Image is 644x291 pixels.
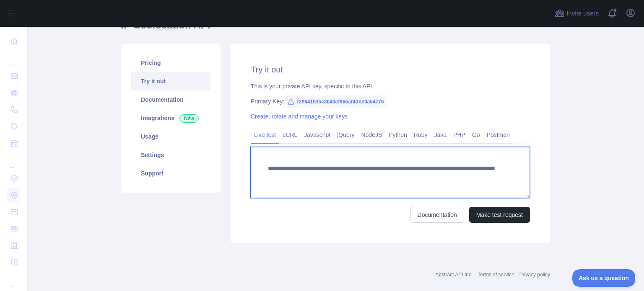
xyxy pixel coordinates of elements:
a: Pricing [131,54,210,72]
a: Postman [483,128,513,142]
a: PHP [450,128,469,142]
a: Create, rotate and manage your keys [251,113,348,120]
a: cURL [279,128,301,142]
div: Primary Key: [251,97,530,106]
button: Invite users [553,7,600,20]
div: ... [7,271,20,288]
a: Documentation [410,207,464,223]
a: Python [385,128,410,142]
a: Abstract API Inc. [436,272,473,278]
a: Privacy policy [519,272,550,278]
div: ... [7,152,20,169]
a: jQuery [334,128,358,142]
a: Ruby [410,128,431,142]
a: Integrations New [131,109,210,127]
a: Try it out [131,72,210,90]
iframe: Toggle Customer Support [572,269,636,287]
a: Live test [251,128,279,142]
div: This is your private API key, specific to this API. [251,82,530,90]
span: 729641535c3043cf866af4dbe0a64776 [284,95,387,108]
a: Usage [131,127,210,146]
button: Make test request [469,207,530,223]
a: Javascript [301,128,334,142]
span: New [179,114,199,123]
a: Go [469,128,483,142]
a: Documentation [131,90,210,109]
div: ... [7,50,20,67]
h1: IP Geolocation API [121,18,550,39]
a: Terms of service [478,272,514,278]
h2: Try it out [251,64,530,75]
span: Invite users [566,9,599,18]
a: Java [431,128,450,142]
a: Settings [131,146,210,164]
a: Support [131,164,210,183]
a: NodeJS [358,128,385,142]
